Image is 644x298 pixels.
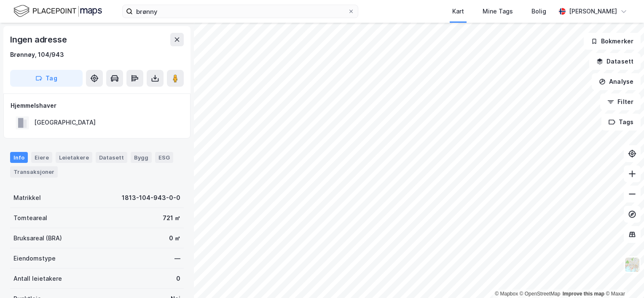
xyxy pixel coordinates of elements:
[601,114,641,130] button: Tags
[13,253,56,263] div: Eiendomstype
[122,193,180,203] div: 1813-104-943-0-0
[56,152,92,163] div: Leietakere
[131,152,152,163] div: Bygg
[495,291,518,297] a: Mapbox
[531,6,546,16] div: Bolig
[13,193,41,203] div: Matrikkel
[155,152,173,163] div: ESG
[10,152,28,163] div: Info
[13,4,102,19] img: logo.f888ab2527a4732fd821a326f86c7f29.svg
[483,6,513,16] div: Mine Tags
[10,33,68,46] div: Ingen adresse
[10,166,58,177] div: Transaksjoner
[602,258,644,298] iframe: Chat Widget
[11,101,183,111] div: Hjemmelshaver
[176,274,180,284] div: 0
[31,152,52,163] div: Eiere
[13,274,62,284] div: Antall leietakere
[163,213,180,223] div: 721 ㎡
[584,33,641,50] button: Bokmerker
[452,6,464,16] div: Kart
[569,6,617,16] div: [PERSON_NAME]
[624,257,640,273] img: Z
[600,93,641,110] button: Filter
[589,53,641,70] button: Datasett
[13,213,47,223] div: Tomteareal
[34,117,96,128] div: [GEOGRAPHIC_DATA]
[169,233,180,243] div: 0 ㎡
[174,253,180,263] div: —
[520,291,561,297] a: OpenStreetMap
[96,152,127,163] div: Datasett
[602,258,644,298] div: Kontrollprogram for chat
[13,233,62,243] div: Bruksareal (BRA)
[133,5,348,18] input: Søk på adresse, matrikkel, gårdeiere, leietakere eller personer
[563,291,604,297] a: Improve this map
[10,70,83,87] button: Tag
[10,50,64,60] div: Brønnøy, 104/943
[592,73,641,90] button: Analyse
